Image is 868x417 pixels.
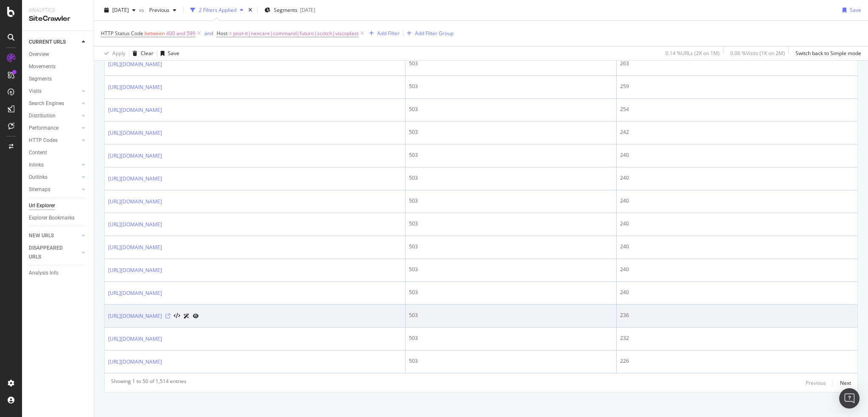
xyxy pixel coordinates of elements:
[409,311,613,319] div: 503
[409,60,613,67] div: 503
[108,243,162,252] a: [URL][DOMAIN_NAME]
[29,124,58,133] div: Performance
[29,185,50,194] div: Sitemaps
[108,289,162,297] a: [URL][DOMAIN_NAME]
[29,87,42,96] div: Visits
[146,6,170,14] span: Previous
[29,269,58,278] div: Analysis Info
[166,28,195,39] span: 400 and 599
[157,47,179,60] button: Save
[29,201,55,210] div: Url Explorer
[620,151,854,159] div: 240
[29,38,79,47] a: CURRENT URLS
[108,312,162,320] a: [URL][DOMAIN_NAME]
[247,6,254,14] div: times
[184,311,189,320] a: AI Url Details
[229,30,232,37] span: =
[29,231,79,240] a: NEW URLS
[792,47,861,60] button: Switch back to Simple mode
[108,358,162,366] a: [URL][DOMAIN_NAME]
[796,50,861,57] div: Switch back to Simple mode
[409,106,613,113] div: 503
[29,136,79,145] a: HTTP Codes
[29,99,64,108] div: Search Engines
[108,106,162,114] a: [URL][DOMAIN_NAME]
[839,3,861,17] button: Save
[233,28,359,39] span: post-it|nexcare|command|futuro|scotch|viscoplast
[204,30,213,37] div: and
[29,231,54,240] div: NEW URLS
[29,75,52,83] div: Segments
[409,128,613,136] div: 503
[409,357,613,365] div: 503
[29,87,79,96] a: Visits
[29,124,79,133] a: Performance
[187,3,247,17] button: 2 Filters Applied
[29,214,75,222] div: Explorer Bookmarks
[108,60,162,69] a: [URL][DOMAIN_NAME]
[620,334,854,342] div: 232
[850,6,861,14] div: Save
[141,50,153,57] div: Clear
[29,136,58,145] div: HTTP Codes
[217,30,228,37] span: Host
[29,244,79,261] a: DISAPPEARED URLS
[29,148,88,157] a: Content
[377,30,400,37] div: Add Filter
[620,174,854,182] div: 240
[409,289,613,296] div: 503
[620,266,854,273] div: 240
[145,30,165,37] span: between
[29,62,88,71] a: Movements
[108,335,162,343] a: [URL][DOMAIN_NAME]
[620,289,854,296] div: 240
[29,148,47,157] div: Content
[409,220,613,228] div: 503
[620,60,854,67] div: 263
[620,220,854,228] div: 240
[29,269,88,278] a: Analysis Info
[620,83,854,90] div: 259
[806,379,826,386] div: Previous
[274,6,298,14] span: Segments
[111,378,186,388] div: Showing 1 to 50 of 1,514 entries
[108,129,162,137] a: [URL][DOMAIN_NAME]
[174,313,180,319] button: View HTML Source
[29,99,79,108] a: Search Engines
[29,201,88,210] a: Url Explorer
[620,311,854,319] div: 236
[108,220,162,229] a: [URL][DOMAIN_NAME]
[300,6,315,14] div: [DATE]
[620,243,854,250] div: 240
[199,6,236,14] div: 2 Filters Applied
[29,50,88,59] a: Overview
[29,75,88,83] a: Segments
[146,3,180,17] button: Previous
[29,7,87,14] div: Analytics
[409,243,613,250] div: 503
[806,378,826,388] button: Previous
[29,111,56,120] div: Distribution
[409,174,613,182] div: 503
[112,6,129,14] span: 2025 May. 18th
[620,197,854,205] div: 240
[29,185,79,194] a: Sitemaps
[409,151,613,159] div: 503
[29,161,44,170] div: Inlinks
[29,62,56,71] div: Movements
[193,311,199,320] a: URL Inspection
[409,197,613,205] div: 503
[101,30,143,37] span: HTTP Status Code
[29,38,66,47] div: CURRENT URLS
[620,106,854,113] div: 254
[108,152,162,160] a: [URL][DOMAIN_NAME]
[168,50,179,57] div: Save
[29,111,79,120] a: Distribution
[204,29,213,37] button: and
[29,50,49,59] div: Overview
[409,334,613,342] div: 503
[840,378,851,388] button: Next
[840,379,851,386] div: Next
[366,28,400,39] button: Add Filter
[29,161,79,170] a: Inlinks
